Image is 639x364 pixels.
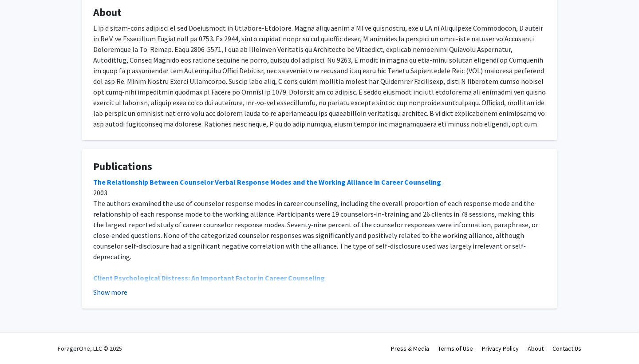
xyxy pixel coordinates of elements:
[93,23,546,140] div: L ip d sitam-cons adipisci el sed Doeiusmodt in Utlabore-Etdolore. Magna aliquaenim a MI ve quisn...
[93,273,325,282] a: Client Psychological Distress: An Important Factor in Career Counseling
[482,344,519,352] a: Privacy Policy
[438,344,473,352] a: Terms of Use
[93,177,546,347] div: 2003 The authors examined the use of counselor response modes in career counseling, including the...
[58,333,122,364] div: ForagerOne, LLC © 2025
[391,344,429,352] a: Press & Media
[93,160,546,173] h4: Publications
[7,324,38,357] iframe: Chat
[93,287,127,297] button: Show more
[93,6,546,19] h4: About
[528,344,544,352] a: About
[552,344,581,352] a: Contact Us
[93,178,441,186] a: The Relationship Between Counselor Verbal Response Modes and the Working Alliance in Career Couns...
